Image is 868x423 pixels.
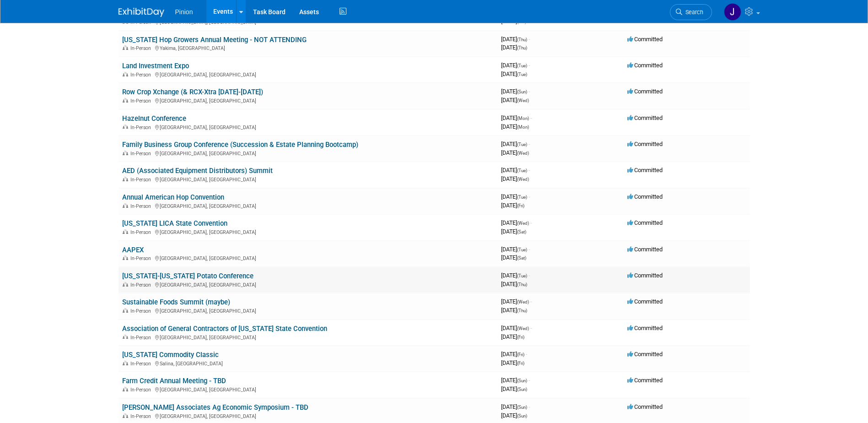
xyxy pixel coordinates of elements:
[501,377,530,384] span: [DATE]
[130,72,154,78] span: In-Person
[670,4,712,20] a: Search
[501,385,527,392] span: [DATE]
[517,299,529,304] span: (Wed)
[501,167,530,174] span: [DATE]
[517,255,526,260] span: (Sat)
[501,412,527,419] span: [DATE]
[528,36,530,43] span: -
[119,8,164,17] img: ExhibitDay
[501,307,527,314] span: [DATE]
[517,308,527,313] span: (Thu)
[122,412,494,419] div: [GEOGRAPHIC_DATA], [GEOGRAPHIC_DATA]
[130,125,154,130] span: In-Person
[627,403,663,410] span: Committed
[530,114,532,121] span: -
[130,203,154,209] span: In-Person
[122,70,494,78] div: [GEOGRAPHIC_DATA], [GEOGRAPHIC_DATA]
[123,282,128,287] img: In-Person Event
[501,44,527,51] span: [DATE]
[517,326,529,331] span: (Wed)
[528,141,530,147] span: -
[517,203,524,208] span: (Fri)
[517,229,526,234] span: (Sat)
[123,45,128,50] img: In-Person Event
[130,308,154,314] span: In-Person
[123,335,128,339] img: In-Person Event
[123,255,128,260] img: In-Person Event
[122,281,494,288] div: [GEOGRAPHIC_DATA], [GEOGRAPHIC_DATA]
[122,246,144,254] a: AAPEX
[123,361,128,365] img: In-Person Event
[517,195,527,200] span: (Tue)
[122,298,230,306] a: Sustainable Foods Summit (maybe)
[123,177,128,181] img: In-Person Event
[501,254,526,261] span: [DATE]
[517,72,527,77] span: (Tue)
[122,385,494,393] div: [GEOGRAPHIC_DATA], [GEOGRAPHIC_DATA]
[501,88,530,95] span: [DATE]
[517,405,527,410] span: (Sun)
[501,403,530,410] span: [DATE]
[501,298,532,305] span: [DATE]
[130,45,154,51] span: In-Person
[130,98,154,104] span: In-Person
[122,114,186,123] a: Hazelnut Conference
[517,89,527,94] span: (Sun)
[528,272,530,279] span: -
[501,141,530,147] span: [DATE]
[530,298,532,305] span: -
[501,228,526,235] span: [DATE]
[517,142,527,147] span: (Tue)
[530,325,532,331] span: -
[517,387,527,392] span: (Sun)
[528,88,530,95] span: -
[627,377,663,384] span: Committed
[122,307,494,314] div: [GEOGRAPHIC_DATA], [GEOGRAPHIC_DATA]
[627,219,663,226] span: Committed
[123,387,128,391] img: In-Person Event
[130,361,154,367] span: In-Person
[123,413,128,418] img: In-Person Event
[122,97,494,104] div: [GEOGRAPHIC_DATA], [GEOGRAPHIC_DATA]
[123,98,128,103] img: In-Person Event
[627,298,663,305] span: Committed
[528,403,530,410] span: -
[627,246,663,253] span: Committed
[528,246,530,253] span: -
[122,272,253,280] a: [US_STATE]-[US_STATE] Potato Conference
[501,70,527,77] span: [DATE]
[122,175,494,183] div: [GEOGRAPHIC_DATA], [GEOGRAPHIC_DATA]
[627,272,663,279] span: Committed
[122,228,494,235] div: [GEOGRAPHIC_DATA], [GEOGRAPHIC_DATA]
[122,62,189,70] a: Land Investment Expo
[501,97,529,103] span: [DATE]
[517,221,529,226] span: (Wed)
[517,361,524,366] span: (Fri)
[122,403,308,412] a: [PERSON_NAME] Associates Ag Economic Symposium - TBD
[501,175,529,182] span: [DATE]
[122,123,494,130] div: [GEOGRAPHIC_DATA], [GEOGRAPHIC_DATA]
[517,335,524,340] span: (Fri)
[501,219,532,226] span: [DATE]
[501,62,530,69] span: [DATE]
[122,219,227,228] a: [US_STATE] LICA State Convention
[122,359,494,367] div: Salina, [GEOGRAPHIC_DATA]
[526,351,527,358] span: -
[175,8,193,16] span: Pinion
[122,254,494,261] div: [GEOGRAPHIC_DATA], [GEOGRAPHIC_DATA]
[517,151,529,156] span: (Wed)
[517,282,527,287] span: (Thu)
[501,333,524,340] span: [DATE]
[122,351,219,359] a: [US_STATE] Commodity Classic
[123,308,128,313] img: In-Person Event
[627,351,663,358] span: Committed
[123,72,128,76] img: In-Person Event
[130,151,154,157] span: In-Person
[122,149,494,157] div: [GEOGRAPHIC_DATA], [GEOGRAPHIC_DATA]
[682,9,703,16] span: Search
[517,273,527,278] span: (Tue)
[122,333,494,341] div: [GEOGRAPHIC_DATA], [GEOGRAPHIC_DATA]
[501,325,532,331] span: [DATE]
[517,63,527,68] span: (Tue)
[122,193,224,201] a: Annual American Hop Convention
